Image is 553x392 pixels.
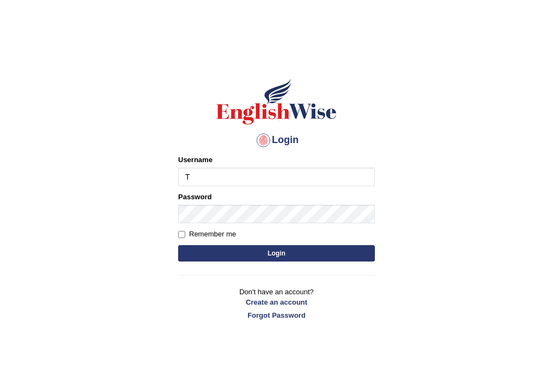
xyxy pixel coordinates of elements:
[178,155,213,165] label: Username
[178,132,375,149] h4: Login
[214,77,339,126] img: Logo of English Wise sign in for intelligent practice with AI
[178,192,211,202] label: Password
[178,245,375,262] button: Login
[178,297,375,307] a: Create an account
[178,287,375,320] p: Don't have an account?
[178,231,185,238] input: Remember me
[178,229,236,240] label: Remember me
[178,310,375,320] a: Forgot Password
